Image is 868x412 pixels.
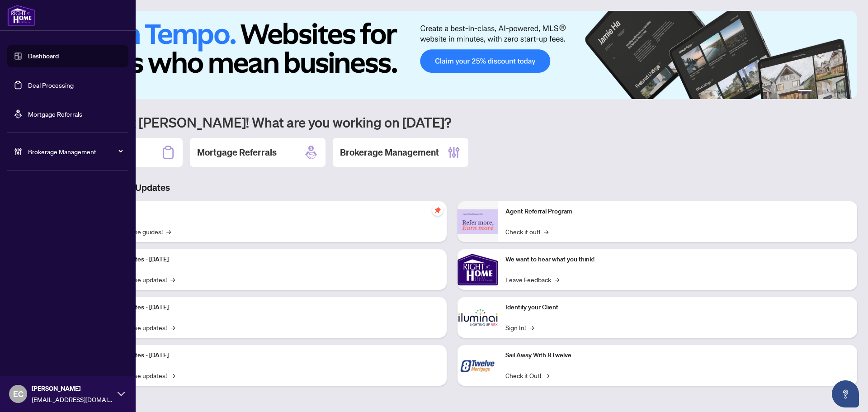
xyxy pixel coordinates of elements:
button: 4 [830,90,834,94]
a: Check it out!→ [505,227,548,237]
span: Brokerage Management [28,147,122,156]
a: Dashboard [28,52,59,60]
span: EC [13,388,24,400]
p: Platform Updates - [DATE] [95,350,439,360]
span: → [170,370,175,380]
span: [EMAIL_ADDRESS][DOMAIN_NAME] [32,394,113,404]
button: 5 [837,90,841,94]
a: Leave Feedback→ [505,275,559,284]
span: pushpin [432,205,443,216]
button: Open asap [832,380,859,407]
img: Sail Away With 8Twelve [458,345,498,386]
span: → [545,370,549,380]
a: Deal Processing [28,81,74,89]
a: Check it Out!→ [505,370,549,380]
span: → [544,227,548,237]
a: Sign In!→ [505,322,534,332]
span: → [555,275,559,284]
button: 3 [823,90,826,94]
img: Slide 0 [47,11,857,99]
span: → [166,227,171,237]
h2: Mortgage Referrals [197,146,277,159]
p: Sail Away With 8Twelve [505,350,850,360]
span: → [170,275,175,284]
span: [PERSON_NAME] [32,384,113,393]
h2: Brokerage Management [340,146,439,159]
span: → [529,322,534,332]
img: We want to hear what you think! [458,249,498,290]
a: Mortgage Referrals [28,110,82,118]
img: Identify your Client [458,297,498,338]
p: Identify your Client [505,303,850,313]
button: 6 [844,90,848,94]
img: Agent Referral Program [458,209,498,234]
img: logo [7,5,35,26]
p: Self-Help [95,207,439,217]
p: Platform Updates - [DATE] [95,255,439,265]
button: 1 [797,90,812,94]
h1: Welcome back [PERSON_NAME]! What are you working on [DATE]? [47,114,857,131]
span: → [170,322,175,332]
button: 2 [816,90,819,94]
h3: Brokerage & Industry Updates [47,181,857,194]
p: Platform Updates - [DATE] [95,303,439,313]
p: We want to hear what you think! [505,255,850,265]
p: Agent Referral Program [505,207,850,217]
